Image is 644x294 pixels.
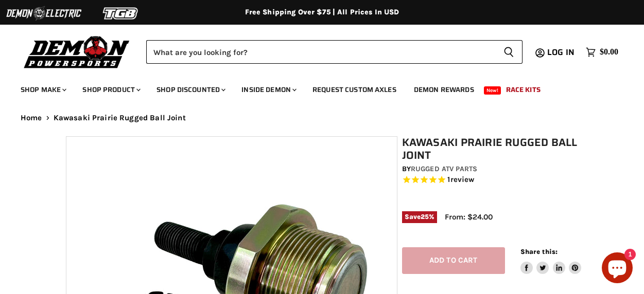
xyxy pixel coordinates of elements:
inbox-online-store-chat: Shopify online store chat [599,252,636,286]
span: From: $24.00 [445,212,493,222]
a: Rugged ATV Parts [411,164,477,173]
a: Request Custom Axles [305,79,404,100]
button: Search [495,40,523,64]
span: 1 reviews [447,175,474,185]
span: $0.00 [600,47,618,57]
a: Shop Product [75,79,147,100]
a: Race Kits [498,79,548,100]
aside: Share this: [520,247,582,274]
span: Log in [547,46,575,59]
span: Kawasaki Prairie Rugged Ball Joint [54,114,186,122]
a: Log in [543,48,581,57]
a: Shop Discounted [149,79,232,100]
div: by [402,163,583,175]
span: Rated 5.0 out of 5 stars 1 reviews [402,175,583,186]
h1: Kawasaki Prairie Rugged Ball Joint [402,136,583,162]
a: Inside Demon [234,79,303,100]
img: Demon Electric Logo 2 [5,4,82,23]
span: Share this: [520,248,558,255]
a: Demon Rewards [406,79,482,100]
a: Home [21,114,42,122]
a: Shop Make [13,79,73,100]
span: New! [484,86,501,95]
ul: Main menu [13,75,616,100]
input: Search [146,40,495,64]
img: Demon Powersports [21,33,133,70]
form: Product [146,40,523,64]
span: 25 [421,213,429,220]
a: $0.00 [581,45,623,60]
span: review [450,175,475,185]
span: Save % [402,211,437,223]
img: TGB Logo 2 [82,4,160,23]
